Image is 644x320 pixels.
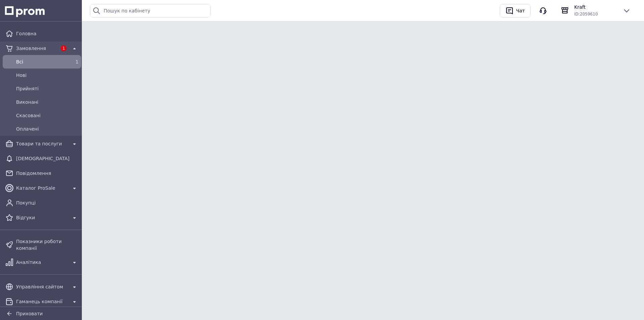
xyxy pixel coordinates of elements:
[16,72,78,79] span: Нові
[16,199,78,206] span: Покупці
[574,4,617,10] span: Kraft
[16,311,43,316] span: Приховати
[16,238,78,252] span: Показники роботи компанії
[75,59,78,64] span: 1
[16,126,78,132] span: Оплачені
[90,4,211,17] input: Пошук по кабінету
[16,58,65,65] span: Всi
[16,85,78,92] span: Прийняті
[500,4,531,17] button: Чат
[16,155,78,162] span: [DEMOGRAPHIC_DATA]
[61,45,67,51] span: 1
[16,112,78,119] span: Скасовані
[16,140,68,147] span: Товари та послуги
[16,170,78,177] span: Повідомлення
[16,30,78,37] span: Головна
[16,283,68,290] span: Управління сайтом
[16,298,68,305] span: Гаманець компанії
[16,214,68,221] span: Відгуки
[515,6,526,16] div: Чат
[16,259,68,266] span: Аналітика
[574,12,598,16] span: ID: 2059610
[16,99,78,105] span: Виконані
[16,185,68,191] span: Каталог ProSale
[16,45,57,52] span: Замовлення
